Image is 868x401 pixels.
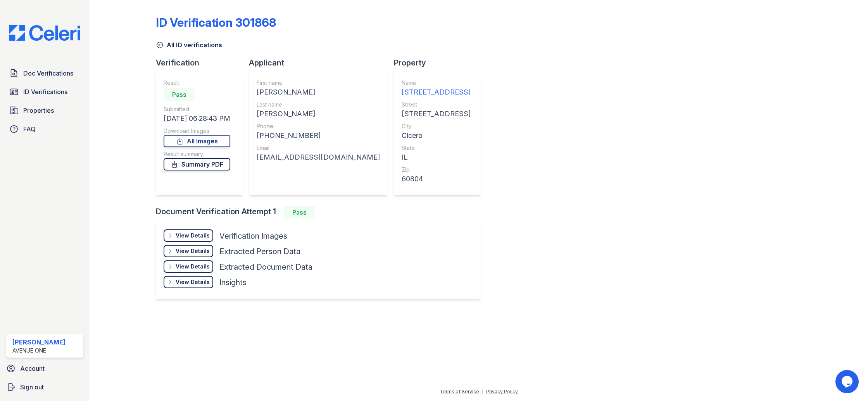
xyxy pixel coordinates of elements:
[23,87,67,96] span: ID Verifications
[219,277,247,288] div: Insights
[486,389,518,394] a: Privacy Policy
[219,231,287,241] div: Verification Images
[164,105,230,113] div: Submitted
[257,101,380,108] div: Last name
[249,57,394,68] div: Applicant
[164,127,230,135] div: Download Images
[176,278,210,286] div: View Details
[257,144,380,152] div: Email
[219,246,300,257] div: Extracted Person Data
[402,101,471,108] div: Street
[440,389,479,394] a: Terms of Service
[3,379,86,395] a: Sign out
[20,364,45,373] span: Account
[12,347,66,355] div: Avenue One
[3,361,86,376] a: Account
[482,389,483,394] div: |
[3,25,86,41] img: CE_Logo_Blue-a8612792a0a2168367f1c8372b55b34899dd931a85d93a1a3d3e32e68fde9ad4.png
[176,232,210,239] div: View Details
[164,150,230,158] div: Result summary
[835,370,860,393] iframe: chat widget
[402,122,471,130] div: City
[257,152,380,163] div: [EMAIL_ADDRESS][DOMAIN_NAME]
[164,88,195,101] div: Pass
[402,174,471,184] div: 60804
[402,79,471,98] a: Name [STREET_ADDRESS]
[176,263,210,270] div: View Details
[23,106,54,115] span: Properties
[402,144,471,152] div: State
[402,87,471,98] div: [STREET_ADDRESS]
[6,121,83,137] a: FAQ
[6,84,83,100] a: ID Verifications
[156,40,222,50] a: All ID verifications
[164,79,230,87] div: Result
[156,57,249,68] div: Verification
[164,113,230,124] div: [DATE] 06:28:43 PM
[164,135,230,147] a: All Images
[12,337,66,347] div: [PERSON_NAME]
[257,130,380,141] div: [PHONE_NUMBER]
[219,262,312,272] div: Extracted Document Data
[402,130,471,141] div: Cicero
[284,206,315,219] div: Pass
[402,166,471,174] div: Zip
[257,122,380,130] div: Phone
[6,103,83,118] a: Properties
[257,87,380,98] div: [PERSON_NAME]
[394,57,487,68] div: Property
[176,247,210,255] div: View Details
[257,108,380,119] div: [PERSON_NAME]
[23,124,36,134] span: FAQ
[402,108,471,119] div: [STREET_ADDRESS]
[164,158,230,170] a: Summary PDF
[156,15,276,29] div: ID Verification 301868
[6,65,83,81] a: Doc Verifications
[156,206,487,219] div: Document Verification Attempt 1
[402,152,471,163] div: IL
[20,382,44,392] span: Sign out
[23,69,73,78] span: Doc Verifications
[402,79,471,87] div: Name
[257,79,380,87] div: First name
